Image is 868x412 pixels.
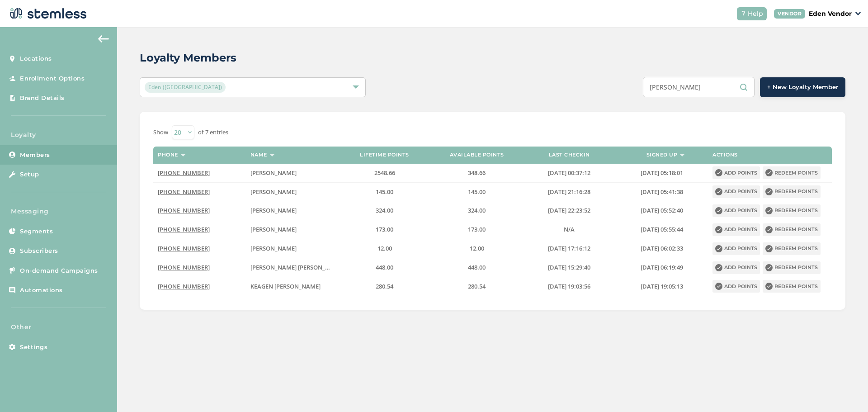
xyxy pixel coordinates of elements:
[20,151,50,160] span: Members
[435,283,519,290] label: 280.54
[20,266,98,275] span: On-demand Campaigns
[620,169,703,177] label: 2024-01-22 05:18:01
[158,225,210,233] span: [PHONE_NUMBER]
[250,169,334,177] label: Tyrone Jos Goudeau
[855,12,861,15] img: icon_down-arrow-small-66adaf34.svg
[549,152,590,158] label: Last checkin
[528,264,611,271] label: 2021-10-18 15:29:40
[712,280,760,293] button: Add points
[250,225,297,233] span: [PERSON_NAME]
[641,206,683,214] span: [DATE] 05:52:40
[748,9,763,19] span: Help
[528,245,611,252] label: 2024-07-20 17:16:12
[158,169,210,177] span: [PHONE_NUMBER]
[377,244,392,252] span: 12.00
[343,188,426,196] label: 145.00
[548,263,590,271] span: [DATE] 15:29:40
[620,283,703,290] label: 2025-07-03 19:05:13
[435,245,519,252] label: 12.00
[468,188,486,196] span: 145.00
[181,154,185,156] img: icon-sort-1e1d7615.svg
[809,9,852,19] p: Eden Vendor
[158,206,210,214] span: [PHONE_NUMBER]
[158,282,210,290] span: [PHONE_NUMBER]
[7,5,87,23] img: logo-dark-0685b13c.svg
[641,263,683,271] span: [DATE] 06:19:49
[620,188,703,196] label: 2024-01-22 05:41:38
[680,154,684,156] img: icon-sort-1e1d7615.svg
[158,264,241,271] label: (539) 286-9518
[198,128,228,137] label: of 7 entries
[548,169,590,177] span: [DATE] 00:37:12
[374,169,395,177] span: 2548.66
[435,169,519,177] label: 348.66
[763,185,821,198] button: Redeem points
[250,207,334,214] label: Tyrone Marquice Butler
[250,244,297,252] span: [PERSON_NAME]
[548,244,590,252] span: [DATE] 17:16:12
[763,242,821,255] button: Redeem points
[250,188,334,196] label: richard tyrone dawson
[158,283,241,290] label: (999) 999-9999
[641,225,683,233] span: [DATE] 05:55:44
[763,166,821,179] button: Redeem points
[528,207,611,214] label: 2023-12-25 22:23:52
[641,282,683,290] span: [DATE] 19:05:13
[763,223,821,236] button: Redeem points
[548,282,590,290] span: [DATE] 19:03:56
[153,128,168,137] label: Show
[376,206,393,214] span: 324.00
[158,207,241,214] label: (918) 777-6375
[250,169,297,177] span: [PERSON_NAME]
[468,225,486,233] span: 173.00
[435,264,519,271] label: 448.00
[620,264,703,271] label: 2024-01-22 06:19:49
[712,242,760,255] button: Add points
[528,188,611,196] label: 2020-10-18 21:16:28
[20,54,52,63] span: Locations
[641,169,683,177] span: [DATE] 05:18:01
[708,147,832,164] th: Actions
[760,77,845,97] button: + New Loyalty Member
[158,188,210,196] span: [PHONE_NUMBER]
[435,226,519,233] label: 173.00
[712,166,760,179] button: Add points
[376,188,393,196] span: 145.00
[468,282,486,290] span: 280.54
[250,263,344,271] span: [PERSON_NAME] [PERSON_NAME]
[158,226,241,233] label: (918) 656-3494
[528,283,611,290] label: 2025-07-27 19:03:56
[376,225,393,233] span: 173.00
[20,343,47,352] span: Settings
[823,369,868,412] iframe: Chat Widget
[360,152,409,158] label: Lifetime points
[250,283,334,290] label: KEAGEN JAC LUALLEN
[620,207,703,214] label: 2024-01-22 05:52:40
[20,170,39,179] span: Setup
[140,50,236,66] h2: Loyalty Members
[376,282,393,290] span: 280.54
[250,264,334,271] label: AUBREY TYRONE ELLIOT
[435,188,519,196] label: 145.00
[98,35,109,43] img: icon-arrow-back-accent-c549486e.svg
[564,225,575,233] span: N/A
[641,244,683,252] span: [DATE] 06:02:33
[270,154,274,156] img: icon-sort-1e1d7615.svg
[250,245,334,252] label: Jamie Tyrone
[763,261,821,274] button: Redeem points
[343,283,426,290] label: 280.54
[712,223,760,236] button: Add points
[763,204,821,217] button: Redeem points
[641,188,683,196] span: [DATE] 05:41:38
[763,280,821,293] button: Redeem points
[712,185,760,198] button: Add points
[620,226,703,233] label: 2024-01-22 05:55:44
[468,169,486,177] span: 348.66
[646,152,678,158] label: Signed up
[20,286,63,295] span: Automations
[620,245,703,252] label: 2024-01-22 06:02:33
[435,207,519,214] label: 324.00
[250,152,267,158] label: Name
[548,188,590,196] span: [DATE] 21:16:28
[741,11,746,16] img: icon-help-white-03924b79.svg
